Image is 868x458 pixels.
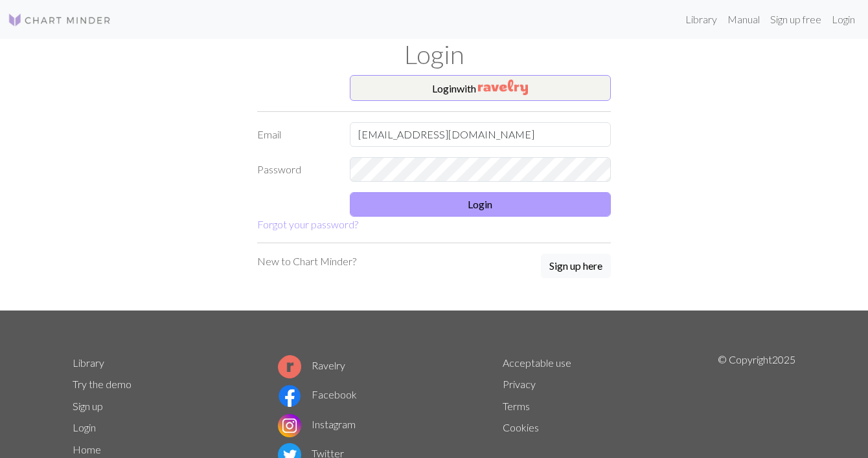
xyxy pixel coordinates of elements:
[257,254,356,269] p: New to Chart Minder?
[278,414,301,437] img: Instagram logo
[350,192,611,217] button: Login
[73,356,104,369] a: Library
[503,378,536,390] a: Privacy
[8,12,111,28] img: Logo
[680,6,722,32] a: Library
[278,359,345,371] a: Ravelry
[257,218,358,230] a: Forgot your password?
[73,443,101,455] a: Home
[73,421,96,433] a: Login
[73,400,103,412] a: Sign up
[249,122,342,147] label: Email
[722,6,765,32] a: Manual
[73,378,131,390] a: Try the demo
[350,75,611,101] button: Loginwith
[503,356,571,369] a: Acceptable use
[65,39,803,70] h1: Login
[478,80,528,95] img: Ravelry
[503,400,530,412] a: Terms
[278,388,357,400] a: Facebook
[541,254,611,278] button: Sign up here
[827,6,860,32] a: Login
[503,421,539,433] a: Cookies
[278,384,301,408] img: Facebook logo
[278,418,356,430] a: Instagram
[541,254,611,279] a: Sign up here
[249,157,342,182] label: Password
[765,6,827,32] a: Sign up free
[278,355,301,378] img: Ravelry logo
